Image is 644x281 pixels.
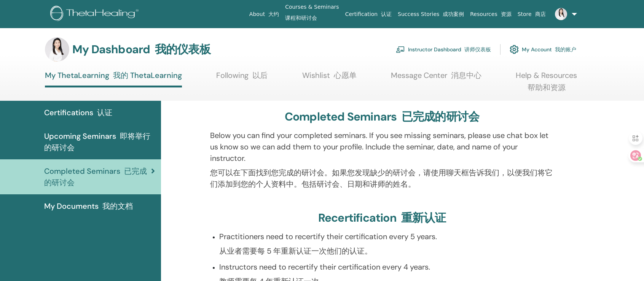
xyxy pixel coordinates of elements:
[443,11,464,17] font: 成功案例
[285,110,479,124] h3: Completed Seminars
[246,7,282,21] a: About 大约
[535,11,546,17] font: 商店
[216,71,268,86] a: Following 以后
[396,46,405,53] img: chalkboard-teacher.svg
[334,70,357,80] font: 心愿单
[396,41,491,58] a: Instructor Dashboard 讲师仪表板
[467,7,514,21] a: Resources 资源
[391,71,481,86] a: Message Center 消息中心
[555,8,567,20] img: default.jpg
[302,71,357,86] a: Wishlist 心愿单
[113,70,182,80] font: 我的 ThetaLearning
[510,41,576,58] a: My Account 我的账户
[210,130,553,193] p: Below you can find your completed seminars. If you see missing seminars, please use chat box let ...
[252,70,268,80] font: 以后
[342,7,395,21] a: Certification 认证
[44,200,133,212] span: My Documents
[219,246,372,256] font: 从业者需要每 5 年重新认证一次他们的认证。
[555,46,576,53] font: 我的账户
[501,11,512,17] font: 资源
[528,83,566,92] font: 帮助和资源
[402,109,479,124] font: 已完成的研讨会
[44,107,112,118] span: Certifications
[97,108,112,117] font: 认证
[219,231,553,260] p: Practitioners need to recertify their certification every 5 years.
[464,46,491,53] font: 讲师仪表板
[515,7,549,21] a: Store 商店
[102,201,133,211] font: 我的文档
[318,211,446,225] h3: Recertification
[395,7,467,21] a: Success Stories 成功案例
[401,210,446,225] font: 重新认证
[381,11,392,17] font: 认证
[268,11,279,17] font: 大约
[451,70,481,80] font: 消息中心
[45,37,69,62] img: default.jpg
[510,43,519,56] img: cog.svg
[44,130,155,153] span: Upcoming Seminars
[45,71,182,87] a: My ThetaLearning 我的 ThetaLearning
[44,165,151,188] span: Completed Seminars
[72,43,210,56] h3: My Dashboard
[516,71,577,101] a: Help & Resources帮助和资源
[50,6,141,23] img: logo.png
[285,15,317,21] font: 课程和研讨会
[210,168,553,189] font: 您可以在下面找到您完成的研讨会。如果您发现缺少的研讨会，请使用聊天框告诉我们，以便我们将它们添加到您的个人资料中。包括研讨会、日期和讲师的姓名。
[155,42,210,57] font: 我的仪表板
